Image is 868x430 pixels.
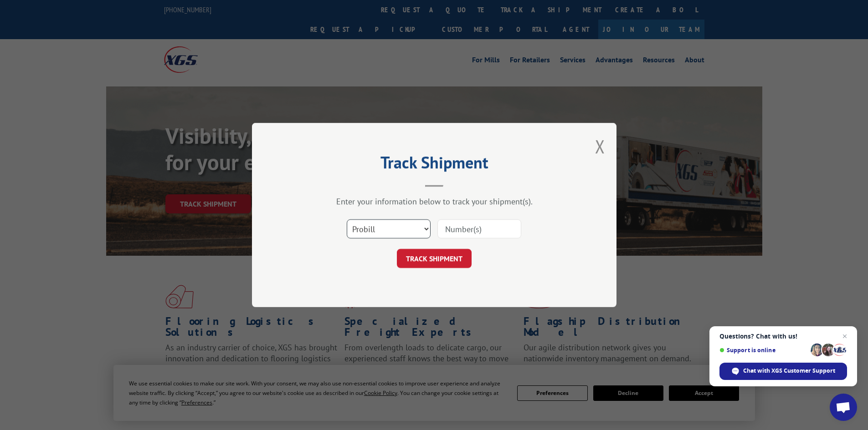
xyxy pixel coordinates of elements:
[719,363,847,380] div: Chat with XGS Customer Support
[830,394,857,421] div: Open chat
[298,196,571,207] div: Enter your information below to track your shipment(s).
[743,367,835,375] span: Chat with XGS Customer Support
[719,333,847,340] span: Questions? Chat with us!
[595,134,605,158] button: Close modal
[719,347,807,354] span: Support is online
[298,156,571,173] h2: Track Shipment
[839,331,850,342] span: Close chat
[437,219,521,238] input: Number(s)
[397,249,472,268] button: TRACK SHIPMENT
